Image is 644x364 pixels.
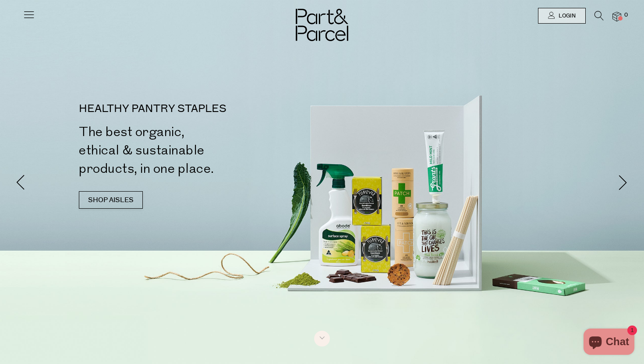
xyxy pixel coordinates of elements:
a: Login [538,8,586,24]
a: 0 [612,12,621,21]
h2: The best organic, ethical & sustainable products, in one place. [79,123,326,178]
span: 0 [622,11,630,19]
inbox-online-store-chat: Shopify online store chat [581,329,637,357]
img: Part&Parcel [296,9,348,41]
a: SHOP AISLES [79,191,143,209]
p: HEALTHY PANTRY STAPLES [79,104,326,114]
span: Login [556,12,576,20]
